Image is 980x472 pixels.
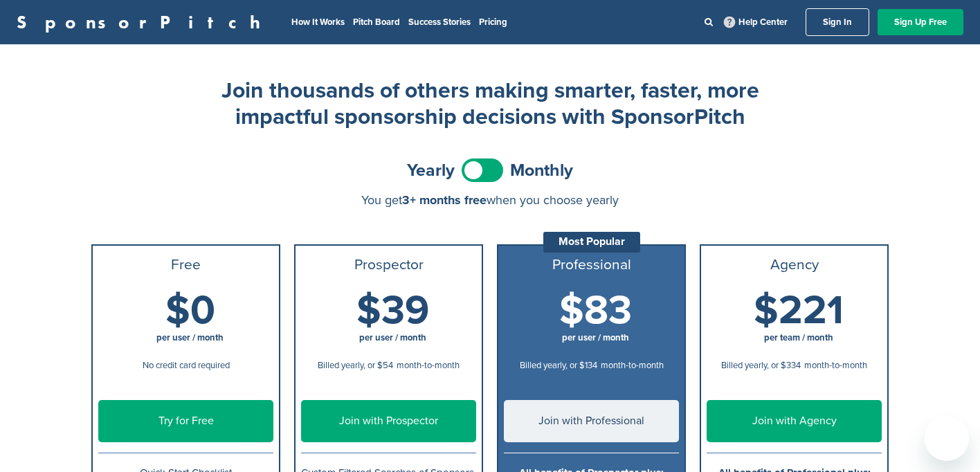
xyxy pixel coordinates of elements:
[559,287,632,335] span: $83
[397,360,460,371] span: month-to-month
[479,17,507,28] a: Pricing
[721,14,790,30] a: Help Center
[301,257,476,273] h3: Prospector
[291,17,345,28] a: How It Works
[318,360,393,371] span: Billed yearly, or $54
[510,162,573,179] span: Monthly
[359,332,426,343] span: per user / month
[17,13,269,31] a: SponsorPitch
[407,162,455,179] span: Yearly
[402,192,487,208] span: 3+ months free
[806,8,869,36] a: Sign In
[98,257,273,273] h3: Free
[165,287,215,335] span: $0
[707,257,882,273] h3: Agency
[562,332,629,343] span: per user / month
[707,400,882,442] a: Join with Agency
[721,360,801,371] span: Billed yearly, or $334
[878,9,963,35] a: Sign Up Free
[156,332,224,343] span: per user / month
[504,257,679,273] h3: Professional
[98,400,273,442] a: Try for Free
[408,17,471,28] a: Success Stories
[925,417,969,461] iframe: Button to launch messaging window
[301,400,476,442] a: Join with Prospector
[754,287,844,335] span: $221
[353,17,400,28] a: Pitch Board
[601,360,664,371] span: month-to-month
[543,232,640,253] div: Most Popular
[520,360,597,371] span: Billed yearly, or $134
[213,78,767,131] h2: Join thousands of others making smarter, faster, more impactful sponsorship decisions with Sponso...
[143,360,230,371] span: No credit card required
[356,287,429,335] span: $39
[91,193,889,207] div: You get when you choose yearly
[804,360,867,371] span: month-to-month
[764,332,833,343] span: per team / month
[504,400,679,442] a: Join with Professional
